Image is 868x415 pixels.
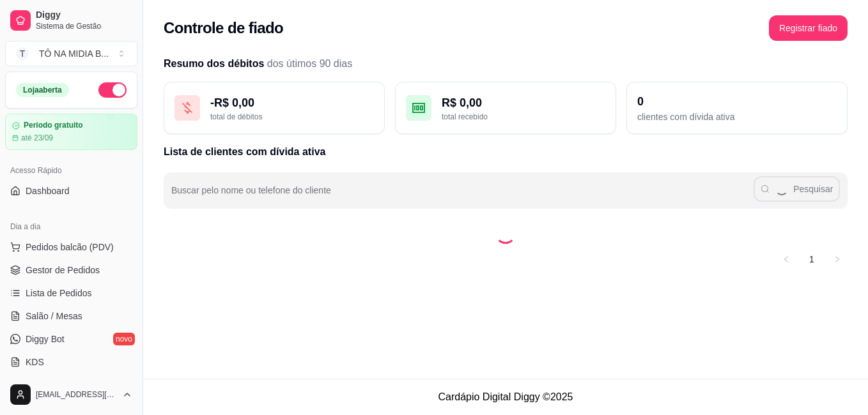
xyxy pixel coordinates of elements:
a: Gestor de Pedidos [5,260,137,280]
span: Salão / Mesas [26,310,82,322]
a: Lista de Pedidos [5,283,137,303]
span: Lista de Pedidos [26,287,92,299]
div: total recebido [442,112,605,122]
div: total de débitos [210,112,374,122]
li: 1 [802,249,822,269]
div: Loja aberta [16,83,69,97]
h2: Controle de fiado [164,18,283,38]
button: right [827,249,848,269]
a: 1 [802,250,821,269]
a: Salão / Mesas [5,306,137,326]
span: T [16,47,29,60]
span: dos útimos 90 dias [267,58,352,69]
button: Pedidos balcão (PDV) [5,237,137,257]
a: DiggySistema de Gestão [5,5,137,36]
span: Sistema de Gestão [36,21,132,31]
span: Gestor de Pedidos [26,264,100,276]
div: Dia a dia [5,216,137,237]
div: 0 [637,93,837,110]
article: até 23/09 [21,133,53,143]
div: R$ 0,00 [442,94,605,112]
a: KDS [5,352,137,372]
span: KDS [26,356,44,368]
li: Previous Page [776,249,796,269]
a: Diggy Botnovo [5,329,137,349]
li: Next Page [827,249,848,269]
span: right [833,255,841,263]
span: Diggy Bot [26,333,65,345]
span: left [782,255,790,263]
a: Período gratuitoaté 23/09 [5,114,137,150]
span: Dashboard [26,185,70,197]
button: Registrar fiado [769,15,848,41]
button: left [776,249,796,269]
span: Diggy [36,10,132,21]
a: Dashboard [5,181,137,201]
span: [EMAIL_ADDRESS][DOMAIN_NAME] [36,389,117,400]
article: Período gratuito [24,121,83,130]
h2: Lista de clientes com dívida ativa [164,144,848,160]
span: Pedidos balcão (PDV) [26,241,114,253]
div: Loading [495,223,516,244]
input: Buscar pelo nome ou telefone do cliente [171,189,754,202]
div: Acesso Rápido [5,160,137,181]
div: TÔ NA MIDIA B ... [39,47,109,60]
footer: Cardápio Digital Diggy © 2025 [143,379,868,415]
h2: Resumo dos débitos [164,56,848,72]
button: Select a team [5,41,137,66]
button: [EMAIL_ADDRESS][DOMAIN_NAME] [5,379,137,410]
div: clientes com dívida ativa [637,110,837,123]
button: Alterar Status [98,82,127,98]
div: - R$ 0,00 [210,94,374,112]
